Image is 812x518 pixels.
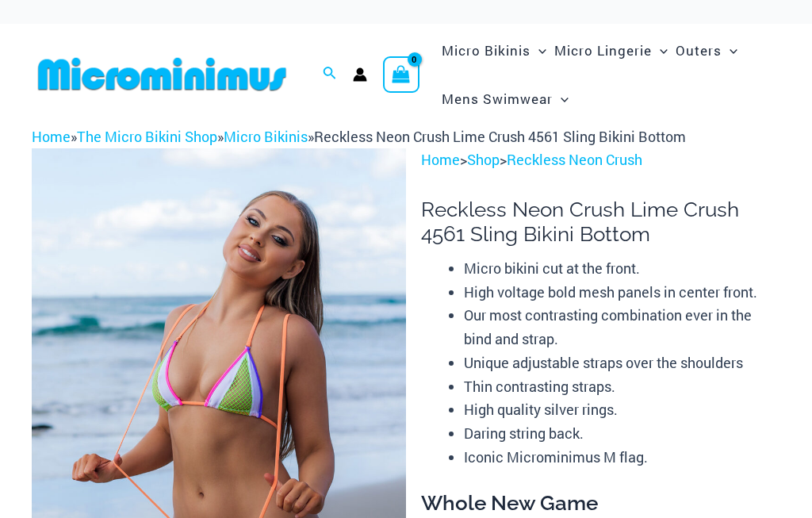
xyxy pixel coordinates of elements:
p: > > [421,148,780,172]
a: The Micro Bikini Shop [77,127,217,146]
a: OutersMenu ToggleMenu Toggle [672,26,741,75]
a: Micro Bikinis [224,127,308,146]
a: Home [32,127,71,146]
li: High voltage bold mesh panels in center front. [464,281,780,305]
li: Thin contrasting straps. [464,375,780,399]
li: High quality silver rings. [464,398,780,422]
a: Account icon link [353,67,367,82]
h3: Whole New Game [421,490,780,517]
li: Unique adjustable straps over the shoulders [464,351,780,375]
span: Menu Toggle [553,79,569,119]
span: Mens Swimwear [442,79,553,119]
a: Shop [467,150,500,169]
a: Home [421,150,460,169]
a: View Shopping Cart, empty [383,56,419,93]
span: » » » [32,127,686,146]
h1: Reckless Neon Crush Lime Crush 4561 Sling Bikini Bottom [421,198,780,247]
img: MM SHOP LOGO FLAT [32,56,293,92]
nav: Site Navigation [435,24,780,125]
span: Menu Toggle [530,30,546,71]
li: Our most contrasting combination ever in the bind and strap. [464,304,780,351]
li: Micro bikini cut at the front. [464,257,780,281]
span: Outers [676,30,722,71]
span: Micro Bikinis [442,30,530,71]
a: Reckless Neon Crush [507,150,642,169]
a: Mens SwimwearMenu ToggleMenu Toggle [438,75,573,123]
span: Menu Toggle [652,30,668,71]
a: Micro LingerieMenu ToggleMenu Toggle [550,26,672,75]
li: Iconic Microminimus M flag. [464,446,780,470]
li: Daring string back. [464,422,780,446]
span: Micro Lingerie [554,30,652,71]
span: Menu Toggle [722,30,737,71]
span: Reckless Neon Crush Lime Crush 4561 Sling Bikini Bottom [314,127,686,146]
a: Micro BikinisMenu ToggleMenu Toggle [438,26,550,75]
a: Search icon link [323,64,337,85]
